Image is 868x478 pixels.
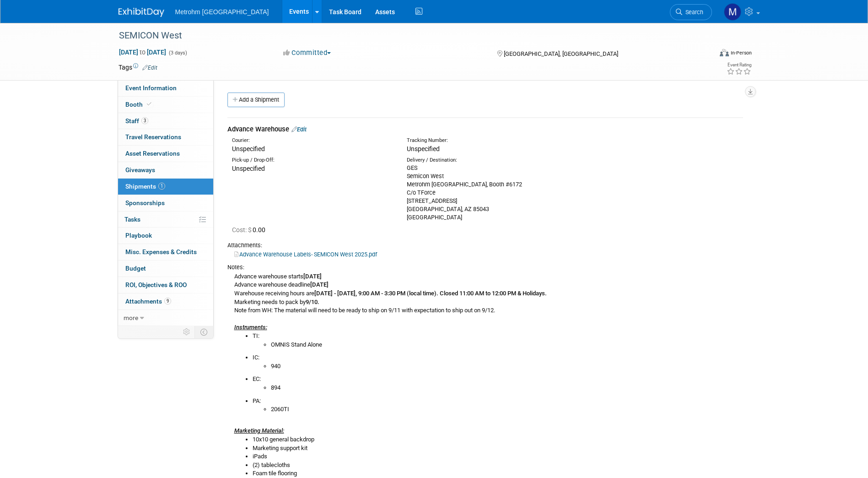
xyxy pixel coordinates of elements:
[253,461,743,470] li: (2) tablecloths
[253,353,743,370] li: IC:
[407,164,568,222] div: GES Semicon West Metrohm [GEOGRAPHIC_DATA], Booth #6172 C/o TForce [STREET_ADDRESS] [GEOGRAPHIC_D...
[118,310,213,326] a: more
[724,3,741,21] img: Michelle Simoes
[125,117,148,125] span: Staff
[280,48,334,58] button: Committed
[232,144,393,153] div: Unspecified
[118,195,213,211] a: Sponsorships
[271,384,743,392] li: 894
[232,157,393,164] div: Pick-up / Drop-Off:
[125,101,153,108] span: Booth
[310,281,329,288] b: [DATE]
[730,49,752,56] div: In-Person
[232,165,265,172] span: Unspecified
[125,84,177,92] span: Event Information
[118,293,213,310] a: Attachments9
[194,326,213,338] td: Toggle Event Tabs
[125,265,146,272] span: Budget
[658,48,752,61] div: Event Format
[253,375,743,392] li: EC:
[227,263,743,272] div: Notes:
[125,166,155,174] span: Giveaways
[253,397,743,414] li: PA:
[118,228,213,244] a: Playbook
[125,199,165,206] span: Sponsorships
[271,405,743,414] li: 2060TI
[118,146,213,162] a: Asset Reservations
[306,299,319,305] b: 9/10.
[234,324,267,331] i: Instruments:
[253,469,743,478] li: Foam tile flooring
[142,65,157,71] a: Edit
[670,4,712,20] a: Search
[504,50,618,57] span: [GEOGRAPHIC_DATA], [GEOGRAPHIC_DATA]
[125,133,181,141] span: Travel Reservations
[158,183,165,190] span: 1
[234,427,284,434] u: Marketing Material:
[271,362,743,371] li: 940
[232,226,269,234] span: 0.00
[125,150,180,157] span: Asset Reservations
[253,444,743,453] li: Marketing support kit
[253,452,743,461] li: iPads
[234,251,377,258] a: Advance Warehouse Labels- SEMICON West 2025.pdf
[253,332,743,349] li: TI:
[227,125,743,134] div: Advance Warehouse
[119,8,164,17] img: ExhibitDay
[407,137,612,144] div: Tracking Number:
[125,232,152,239] span: Playbook
[227,92,285,107] a: Add a Shipment
[118,80,213,96] a: Event Information
[168,50,187,56] span: (3 days)
[271,341,743,349] li: OMNIS Stand Alone
[125,298,171,305] span: Attachments
[291,126,307,133] a: Edit
[118,244,213,260] a: Misc. Expenses & Credits
[124,314,138,321] span: more
[232,137,393,144] div: Courier:
[407,157,568,164] div: Delivery / Destination:
[124,216,140,223] span: Tasks
[175,8,269,16] span: Metrohm [GEOGRAPHIC_DATA]
[118,113,213,129] a: Staff3
[253,435,743,444] li: 10x10 general backdrop
[407,145,440,152] span: Unspecified
[314,290,547,297] b: [DATE] - [DATE], 9:00 AM - 3:30 PM (local time). Closed 11:00 AM to 12:00 PM & Holidays.
[125,248,197,255] span: Misc. Expenses & Credits
[303,273,322,280] b: [DATE]
[682,9,703,16] span: Search
[118,261,213,277] a: Budget
[720,49,729,56] img: Format-Inperson.png
[118,129,213,145] a: Travel Reservations
[164,298,171,304] span: 9
[118,277,213,293] a: ROI, Objectives & ROO
[118,179,213,195] a: Shipments1
[125,183,165,190] span: Shipments
[179,326,195,338] td: Personalize Event Tab Strip
[116,27,698,44] div: SEMICON West
[147,102,151,107] i: Booth reservation complete
[727,63,751,67] div: Event Rating
[118,162,213,178] a: Giveaways
[232,226,253,234] span: Cost: $
[118,212,213,228] a: Tasks
[119,63,157,72] td: Tags
[125,281,187,288] span: ROI, Objectives & ROO
[118,97,213,113] a: Booth
[138,49,147,56] span: to
[227,241,743,250] div: Attachments:
[119,48,167,56] span: [DATE] [DATE]
[141,117,148,124] span: 3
